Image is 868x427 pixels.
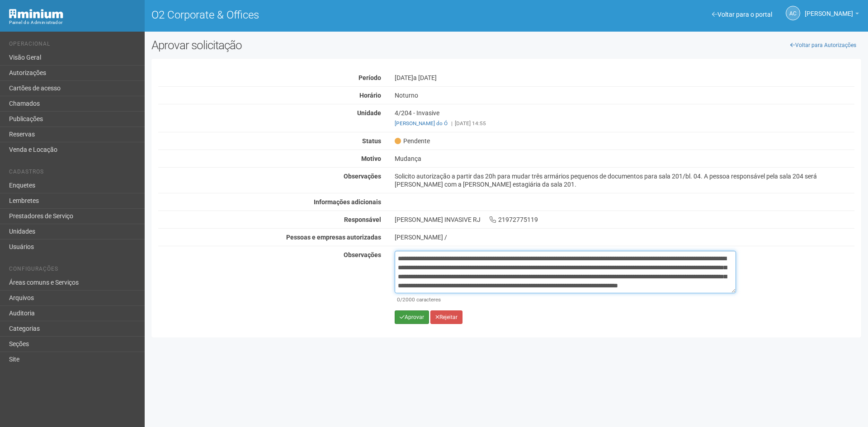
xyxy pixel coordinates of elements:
[397,296,734,304] div: /2000 caracteres
[395,119,854,127] div: [DATE] 14:55
[359,74,381,81] strong: Período
[388,155,861,163] div: Mudança
[344,173,381,180] strong: Observações
[388,91,861,99] div: Noturno
[395,120,448,127] a: [PERSON_NAME] do Ó
[712,11,772,18] a: Voltar para o portal
[395,310,429,324] button: Aprovar
[805,1,853,17] span: Ana Carla de Carvalho Silva
[286,234,381,241] strong: Pessoas e empresas autorizadas
[344,216,381,223] strong: Responsável
[785,38,861,52] a: Voltar para Autorizações
[357,109,381,117] strong: Unidade
[361,155,381,162] strong: Motivo
[397,296,400,303] span: 0
[388,172,861,188] div: Solicito autorização a partir das 20h para mudar três armários pequenos de documentos para sala 2...
[9,169,138,178] li: Cadastros
[314,198,381,206] strong: Informações adicionais
[151,38,500,52] h2: Aprovar solicitação
[344,251,381,258] strong: Observações
[388,74,861,82] div: [DATE]
[9,19,138,27] div: Painel do Administrador
[388,216,861,224] div: [PERSON_NAME] INVASIVE RJ 21972775119
[430,310,462,324] button: Rejeitar
[362,137,381,145] strong: Status
[388,109,861,127] div: 4/204 - Invasive
[9,41,138,50] li: Operacional
[359,92,381,99] strong: Horário
[395,137,430,145] span: Pendente
[9,266,138,275] li: Configurações
[786,6,800,20] a: AC
[451,120,453,127] span: |
[413,74,437,81] span: a [DATE]
[395,233,854,241] div: [PERSON_NAME] /
[151,9,500,21] h1: O2 Corporate & Offices
[9,9,63,19] img: Minium
[805,11,859,19] a: [PERSON_NAME]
